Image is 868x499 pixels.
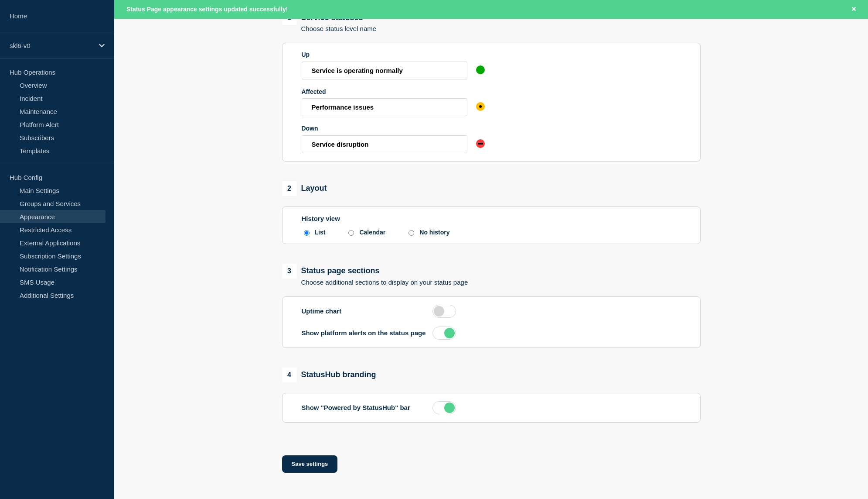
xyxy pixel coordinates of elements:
p: skl6-v0 [10,42,93,49]
span: 3 [282,264,297,279]
input: List [304,230,310,236]
p: Show platform alerts on the status page [302,329,432,337]
input: Down [302,135,467,153]
button: Close banner [848,4,859,14]
span: 4 [282,368,297,382]
div: Affected [302,88,467,95]
input: Affected [302,98,467,116]
p: Show "Powered by StatusHub" bar [302,404,432,411]
div: No history [419,229,449,236]
div: Layout [282,181,327,196]
p: Uptime chart [302,307,432,315]
h3: History view [302,215,681,222]
div: Up [302,51,467,58]
div: affected [476,102,485,111]
p: Choose additional sections to display on your status page [301,279,468,286]
span: Status Page appearance settings updated successfully! [126,6,288,13]
p: Choose status level name [301,25,377,32]
div: Down [302,125,467,132]
div: Status page sections [282,264,468,279]
input: Up [302,62,467,79]
div: up [476,65,485,74]
input: Calendar [348,230,354,236]
button: Save settings [282,455,338,473]
div: List [315,229,326,236]
div: Calendar [359,229,385,236]
div: StatusHub branding [282,368,376,382]
div: down [476,139,485,148]
span: 2 [282,181,297,196]
input: No history [408,230,414,236]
